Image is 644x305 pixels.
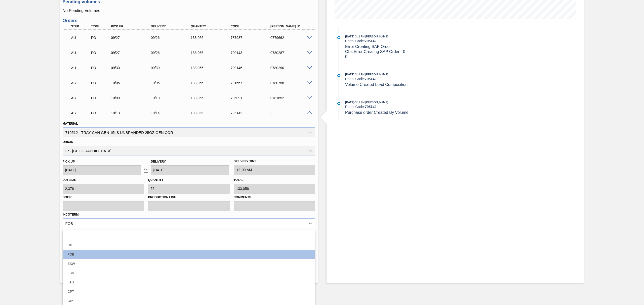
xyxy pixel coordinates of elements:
[63,250,315,259] div: FOB
[70,62,92,73] div: Awaiting Unload
[337,74,340,77] img: atual
[189,66,235,70] div: 133,056
[70,47,92,58] div: Awaiting Unload
[269,66,315,70] div: 0780290
[189,51,235,55] div: 133,056
[269,96,315,100] div: 0781652
[354,35,365,38] span: - 3:11 PM
[149,51,195,55] div: 09/26/2025
[63,122,78,125] label: Material
[110,36,155,40] div: 09/27/2025
[70,92,92,104] div: Awaiting Billing
[110,25,155,28] div: Pick up
[189,111,235,115] div: 133,056
[189,25,235,28] div: Quantity
[151,165,229,175] input: mm/dd/yyyy
[229,96,275,100] div: 795091
[90,66,111,70] div: Purchase order
[269,36,315,40] div: 0779662
[63,18,315,23] h3: Orders
[337,102,340,105] img: atual
[337,36,340,39] img: atual
[269,25,315,28] div: [PERSON_NAME]. ID
[71,66,90,70] p: AU
[90,96,111,100] div: Purchase order
[234,178,244,182] label: Total
[90,36,111,40] div: Purchase order
[234,194,315,201] label: Comments
[63,259,315,268] div: EXW
[63,165,141,175] input: mm/dd/yyyy
[345,101,354,104] span: [DATE]
[234,158,315,165] label: Delivery Time
[229,66,275,70] div: 790146
[365,35,388,38] span: : [PERSON_NAME]
[63,287,315,296] div: CPT
[229,36,275,40] div: 787987
[90,81,111,85] div: Purchase order
[110,96,155,100] div: 10/09/2025
[70,25,92,28] div: Step
[345,105,465,109] div: Portal Code:
[345,49,409,59] span: Obs: Error Creating SAP Order - 0 - 0
[141,165,151,175] button: locked
[90,111,111,115] div: Purchase order
[110,111,155,115] div: 10/13/2025
[71,36,90,40] p: AU
[189,81,235,85] div: 133,056
[354,73,365,76] span: - 3:11 PM
[63,9,315,13] p: No Pending Volumes
[365,77,377,81] strong: 795142
[365,105,377,109] strong: 795142
[149,81,195,85] div: 10/06/2025
[365,39,377,43] strong: 795142
[229,81,275,85] div: 791667
[345,44,391,49] span: Error Creating SAP Order
[71,111,90,115] p: AS
[63,140,73,144] label: Origin
[229,111,275,115] div: 795142
[269,111,315,115] div: -
[345,73,354,76] span: [DATE]
[345,39,465,43] div: Portal Code:
[63,194,144,201] label: Door
[149,96,195,100] div: 10/10/2025
[70,32,92,43] div: Awaiting Unload
[345,35,354,38] span: [DATE]
[149,25,195,28] div: Delivery
[149,111,195,115] div: 10/14/2025
[269,81,315,85] div: 0780756
[148,194,230,201] label: Production Line
[149,36,195,40] div: 09/26/2025
[354,101,365,104] span: - 3:11 PM
[365,101,388,104] span: : [PERSON_NAME]
[110,51,155,55] div: 09/27/2025
[345,110,409,115] span: Purchase order Created By Volume
[63,178,76,182] label: Lot size
[63,278,315,287] div: FAS
[365,73,388,76] span: : [PERSON_NAME]
[149,66,195,70] div: 09/30/2025
[189,96,235,100] div: 133,056
[63,268,315,278] div: FCA
[70,108,92,119] div: Waiting for PO SAP
[63,213,79,216] label: Incoterm
[70,77,92,88] div: Awaiting Billing
[345,82,408,87] span: Volume Created Load Composition
[71,81,90,85] p: AB
[65,221,73,225] div: FOB
[90,51,111,55] div: Purchase order
[63,240,315,250] div: CIF
[90,25,111,28] div: Type
[110,81,155,85] div: 10/05/2025
[143,167,149,173] img: locked
[151,160,166,163] label: Delivery
[269,51,315,55] div: 0780287
[110,66,155,70] div: 09/30/2025
[229,51,275,55] div: 790143
[229,25,275,28] div: Code
[71,51,90,55] p: AU
[71,96,90,100] p: AB
[63,160,75,163] label: Pick up
[345,77,465,81] div: Portal Code:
